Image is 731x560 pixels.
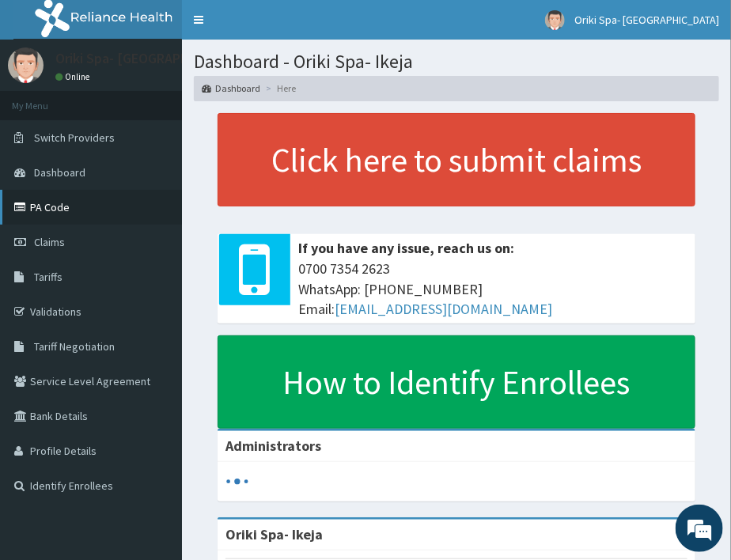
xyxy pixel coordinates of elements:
a: Online [55,71,93,82]
span: Switch Providers [34,131,115,145]
a: [EMAIL_ADDRESS][DOMAIN_NAME] [335,300,552,318]
a: Click here to submit claims [218,113,695,206]
strong: Oriki Spa- Ikeja [225,525,323,543]
b: Administrators [225,437,321,455]
span: Claims [34,235,65,249]
span: 0700 7354 2623 WhatsApp: [PHONE_NUMBER] Email: [298,259,687,320]
span: Tariff Negotiation [34,339,115,354]
span: Oriki Spa- [GEOGRAPHIC_DATA] [574,13,719,27]
li: Here [262,81,296,95]
img: User Image [8,47,44,83]
p: Oriki Spa- [GEOGRAPHIC_DATA] [55,51,248,66]
h1: Dashboard - Oriki Spa- Ikeja [194,51,719,72]
a: How to Identify Enrollees [218,335,695,429]
img: User Image [545,10,565,30]
span: Tariffs [34,270,62,284]
b: If you have any issue, reach us on: [298,239,514,257]
a: Dashboard [202,81,260,95]
svg: audio-loading [225,470,249,494]
span: Dashboard [34,165,85,180]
